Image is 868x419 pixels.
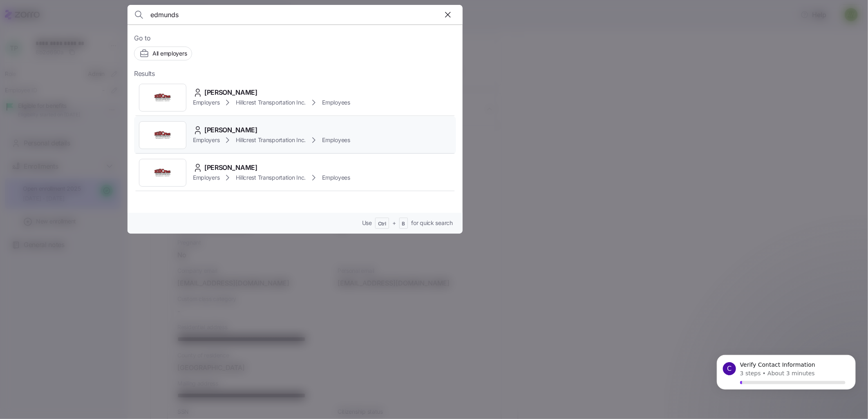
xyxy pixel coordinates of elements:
span: Hillcrest Transportation Inc. [236,136,306,144]
span: Use [362,219,372,227]
span: Employees [322,136,350,144]
span: All employers [152,49,187,58]
span: [PERSON_NAME] [204,87,257,98]
span: Results [134,69,155,79]
span: [PERSON_NAME] [204,163,257,173]
span: Employers [193,174,219,182]
span: Ctrl [378,221,386,227]
span: for quick search [411,219,453,227]
span: Employees [322,98,350,107]
iframe: Intercom notifications message [705,345,868,415]
img: Employer logo [154,89,171,106]
span: Employers [193,136,219,144]
button: All employers [134,47,192,60]
img: Employer logo [154,165,171,181]
span: + [392,219,396,227]
span: Employees [322,174,350,182]
span: Hillcrest Transportation Inc. [236,174,306,182]
span: Hillcrest Transportation Inc. [236,98,306,107]
span: B [402,221,405,227]
span: Employers [193,98,219,107]
span: [PERSON_NAME] [204,125,257,135]
span: Go to [134,33,456,43]
img: Employer logo [154,127,171,143]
